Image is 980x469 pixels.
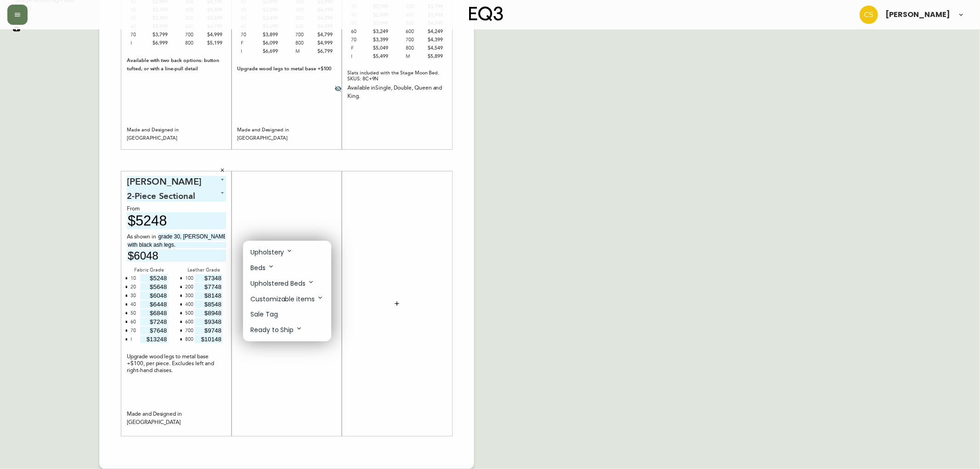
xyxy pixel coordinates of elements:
[250,325,303,335] p: Ready to Ship
[250,310,278,319] p: Sale Tag
[28,38,127,53] textarea: ACEL CHAIR - BLACK
[250,263,275,273] p: Beds
[250,247,293,257] p: Upholstery
[250,278,315,288] p: Upholstered Beds
[250,294,324,304] p: Customizable items
[28,57,127,102] textarea: Made from high quality recycled leather, the Acel Dining Chair boasts clean lines and a soft, pol...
